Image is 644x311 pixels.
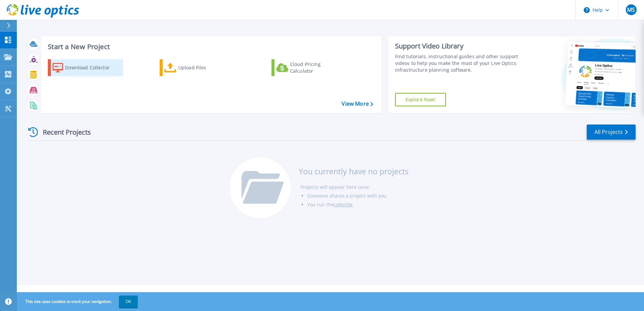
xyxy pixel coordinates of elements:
[627,7,635,12] span: MS
[290,61,344,74] div: Cloud Pricing Calculator
[48,59,123,76] a: Download Collector
[271,59,347,76] a: Cloud Pricing Calculator
[334,201,353,208] a: collector
[342,101,373,107] a: View More
[19,296,138,308] span: This site uses cookies to track your navigation.
[395,42,521,50] div: Support Video Library
[299,168,409,175] h3: You currently have no projects
[119,296,138,308] button: OK
[65,61,119,74] div: Download Collector
[395,53,521,73] div: Find tutorials, instructional guides and other support videos to help you make the most of your L...
[48,43,373,50] h3: Start a New Project
[395,93,446,106] a: Explore Now!
[587,125,636,140] a: All Projects
[307,200,409,209] li: You run the
[26,124,100,140] div: Recent Projects
[307,192,409,200] li: Someone shares a project with you
[160,59,235,76] a: Upload Files
[178,61,232,74] div: Upload Files
[300,183,409,192] li: Projects will appear here once:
